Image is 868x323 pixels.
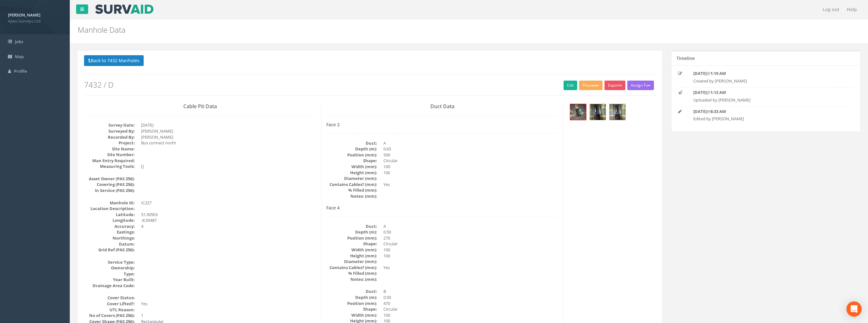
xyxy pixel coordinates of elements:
dd: [] [141,163,317,169]
dt: Grid Ref (PAS 256): [84,247,135,253]
dt: Position (mm): [326,152,377,158]
dd: 590 [383,152,559,158]
dd: 100 [383,247,559,253]
dt: Contains Cables? (mm): [326,265,377,271]
dt: Notes: (mm): [326,276,377,282]
dd: 100 [383,170,559,176]
p: Uploaded by [PERSON_NAME] [693,97,838,103]
dt: Year Built: [84,277,135,283]
p: @ [693,109,838,115]
dt: Depth (m): [326,294,377,300]
dd: Yes [141,301,317,307]
dt: Accuracy: [84,223,135,229]
dt: Diameter (mm): [326,175,377,181]
h2: 7432 / D [84,81,656,89]
dt: Type: [84,271,135,277]
dt: Northings: [84,235,135,241]
strong: 1:12 AM [710,89,726,95]
dt: Measuring Tools: [84,163,135,169]
dt: Height (mm): [326,253,377,259]
dt: Notes: (mm): [326,193,377,199]
dt: Shape: [326,306,377,312]
a: Edit [564,81,577,90]
dt: Survey Date: [84,122,135,128]
dt: In Service (PAS 256): [84,188,135,194]
dd: [DATE] [141,122,317,128]
dt: Depth (m): [326,229,377,235]
p: Created by [PERSON_NAME] [693,78,838,84]
dt: Project: [84,140,135,146]
dt: Cover Status: [84,295,135,301]
dt: Shape: [326,241,377,247]
dd: IC227 [141,200,317,206]
dd: [PERSON_NAME] [141,134,317,140]
button: Preview [579,81,603,90]
dd: A [383,223,559,229]
dt: Depth (m): [326,146,377,152]
p: @ [693,89,838,96]
dd: [PERSON_NAME] [141,128,317,134]
dd: 470 [383,300,559,307]
dt: Ownership: [84,265,135,271]
dd: Circular [383,306,559,312]
dt: Site Name: [84,146,135,152]
a: [PERSON_NAME] Apex Surveys Ltd [8,10,62,24]
div: Open Intercom Messenger [846,301,862,317]
dt: No of Covers (PAS 256): [84,313,135,319]
dt: Duct: [326,223,377,229]
dt: % Filled (mm): [326,187,377,193]
strong: [DATE] [693,109,707,114]
h4: Face 2 [326,122,559,127]
dd: 0.65 [383,146,559,152]
dt: Covering (PAS 256): [84,181,135,188]
h5: Timeline [676,56,695,61]
dt: Service Type: [84,259,135,265]
dt: % Filled (mm): [326,270,377,276]
p: @ [693,70,838,76]
dd: 100 [383,164,559,170]
dd: Circular [383,158,559,164]
span: Apex Surveys Ltd [8,18,62,24]
h2: Manhole Data [78,26,728,34]
dt: Drainage Area Code: [84,283,135,289]
dd: 0.50 [383,294,559,300]
dd: 100 [383,253,559,259]
img: 5b46c2a8-b06b-547a-bb63-19fec0bba6c0_77e4e801-02e4-bb86-2335-a5854464ae49_thumb.jpg [610,104,625,120]
dt: Surveyed By: [84,128,135,134]
h3: Cable Pit Data [84,104,317,109]
dd: -8.50487 [141,217,317,223]
dd: 4 [141,223,317,229]
dt: Width (mm): [326,247,377,253]
span: Map [15,54,24,59]
img: 5b46c2a8-b06b-547a-bb63-19fec0bba6c0_6f02c6ad-7191-c171-184d-677e287bd6a6_thumb.jpg [570,104,586,120]
dd: 1 [141,313,317,319]
dt: Height (mm): [326,170,377,176]
dt: Diameter (mm): [326,259,377,265]
dt: Cover Lifted?: [84,301,135,307]
dt: Contains Cables? (mm): [326,181,377,188]
dt: Width (mm): [326,164,377,170]
span: Profile [14,68,27,74]
dt: Latitude: [84,212,135,218]
dt: Manhole ID: [84,200,135,206]
dt: Shape: [326,158,377,164]
dd: Bus connect north [141,140,317,146]
dt: Duct: [326,140,377,146]
button: Back to 7432 Manholes [84,55,144,66]
dd: 270 [383,235,559,241]
dt: Recorded By: [84,134,135,140]
dt: Eastings: [84,229,135,235]
dt: Duct: [326,288,377,294]
dt: Datum: [84,241,135,247]
strong: [PERSON_NAME] [8,12,40,18]
strong: [DATE] [693,70,707,76]
strong: 1:10 AM [710,70,726,76]
dt: Position (mm): [326,300,377,307]
strong: [DATE] [693,89,707,95]
dd: 0.50 [383,229,559,235]
dt: Site Number: [84,152,135,158]
button: Assign To [627,81,654,90]
dt: Width (mm): [326,312,377,318]
dd: Yes [383,265,559,271]
h3: Duct Data [326,104,559,109]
